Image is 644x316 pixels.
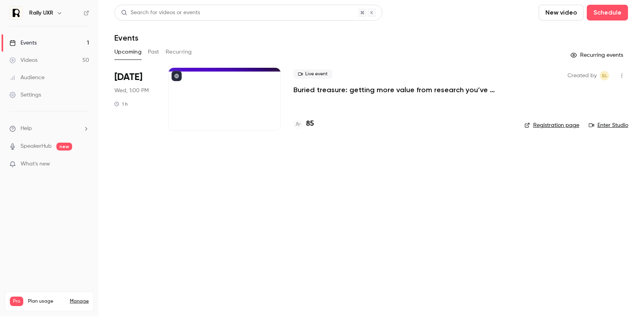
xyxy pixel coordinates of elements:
[9,125,89,133] li: help-dropdown-opener
[9,74,45,82] div: Audience
[293,119,314,129] a: 85
[567,49,628,61] button: Recurring events
[114,46,142,58] button: Upcoming
[10,7,22,19] img: Rally UXR
[539,5,584,20] button: New video
[29,9,53,17] h6: Rally UXR
[70,298,89,305] a: Manage
[525,121,579,129] a: Registration page
[21,125,32,133] span: Help
[114,33,138,43] h1: Events
[114,87,149,95] span: Wed, 1:00 PM
[148,46,159,58] button: Past
[21,160,50,168] span: What's new
[293,69,332,79] span: Live event
[10,297,23,306] span: Pro
[56,143,72,151] span: new
[567,71,597,80] span: Created by
[600,71,609,80] span: Sydney Lawson
[306,119,314,129] h4: 85
[602,71,607,80] span: SL
[589,121,628,129] a: Enter Studio
[21,142,52,151] a: SpeakerHub
[121,9,200,17] div: Search for videos or events
[114,71,142,84] span: [DATE]
[9,56,37,64] div: Videos
[114,68,156,131] div: Oct 22 Wed, 1:00 PM (America/Toronto)
[293,85,512,95] a: Buried treasure: getting more value from research you’ve already done
[28,298,65,305] span: Plan usage
[9,39,37,47] div: Events
[114,101,128,107] div: 1 h
[80,161,89,168] iframe: Noticeable Trigger
[587,5,628,20] button: Schedule
[166,46,192,58] button: Recurring
[9,91,41,99] div: Settings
